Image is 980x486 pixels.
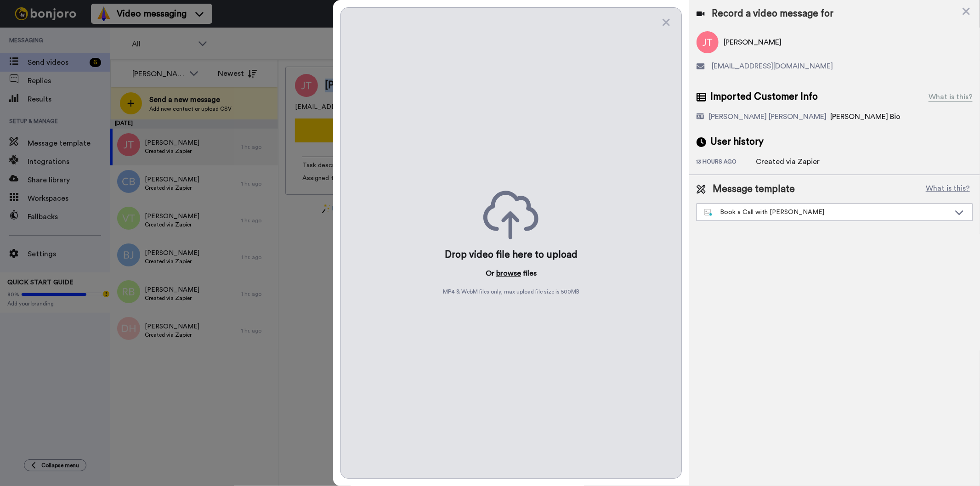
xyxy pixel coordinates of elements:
span: [PERSON_NAME] Bio [831,113,901,120]
p: Or files [486,268,537,279]
p: Hi [PERSON_NAME], We're looking to spread the word about [PERSON_NAME] a bit further and we need ... [40,26,159,35]
div: 13 hours ago [697,158,756,167]
div: Drop video file here to upload [445,249,578,261]
span: Imported Customer Info [711,90,818,104]
div: message notification from Matt, 1w ago. Hi Gilda, We're looking to spread the word about Bonjoro ... [14,19,170,50]
span: User history [711,135,764,149]
p: Message from Matt, sent 1w ago [40,35,159,44]
div: [PERSON_NAME] [PERSON_NAME] [709,111,827,122]
div: Book a Call with [PERSON_NAME] [704,208,950,217]
img: nextgen-template.svg [704,209,713,216]
span: [EMAIL_ADDRESS][DOMAIN_NAME] [712,61,833,72]
button: browse [496,268,521,279]
img: Profile image for Matt [21,28,35,42]
div: Created via Zapier [756,156,820,167]
button: What is this? [923,182,973,196]
span: Message template [713,182,795,196]
span: MP4 & WebM files only, max upload file size is 500 MB [443,288,579,295]
div: What is this? [929,91,973,102]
